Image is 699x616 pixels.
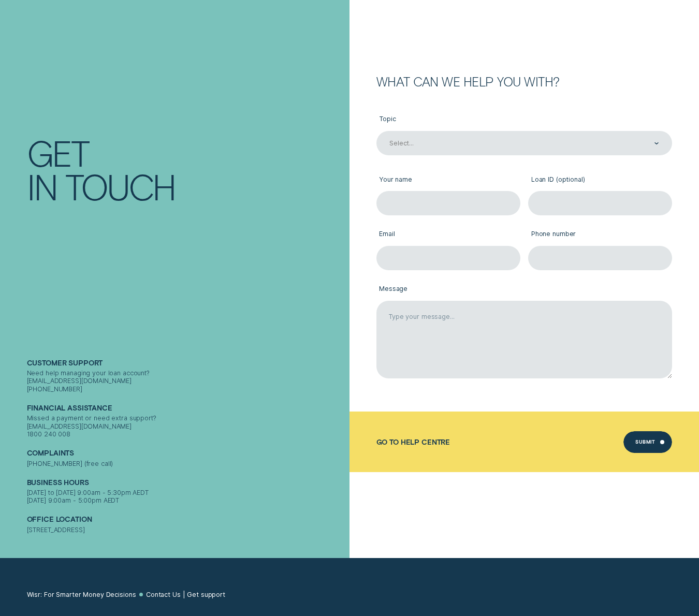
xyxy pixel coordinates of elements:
[27,449,346,459] h2: Complaints
[27,515,346,525] h2: Office Location
[27,136,346,203] h1: Get In Touch
[27,169,57,203] div: In
[623,431,673,453] button: Submit
[528,169,672,191] label: Loan ID (optional)
[65,169,176,203] div: Touch
[376,278,673,301] label: Message
[27,478,346,489] h2: Business Hours
[27,591,136,599] a: Wisr: For Smarter Money Decisions
[376,169,520,191] label: Your name
[389,139,414,148] div: Select...
[27,460,346,468] div: [PHONE_NUMBER] (free call)
[376,109,673,131] label: Topic
[27,526,346,534] div: [STREET_ADDRESS]
[376,438,450,446] a: Go to Help Centre
[376,76,673,87] h2: What can we help you with?
[27,369,346,393] div: Need help managing your loan account? [EMAIL_ADDRESS][DOMAIN_NAME] [PHONE_NUMBER]
[27,136,89,169] div: Get
[27,489,346,505] div: [DATE] to [DATE] 9:00am - 5:30pm AEDT [DATE] 9:00am - 5:00pm AEDT
[27,359,346,369] h2: Customer support
[376,224,520,246] label: Email
[27,414,346,438] div: Missed a payment or need extra support? [EMAIL_ADDRESS][DOMAIN_NAME] 1800 240 008
[27,404,346,414] h2: Financial assistance
[146,591,225,599] a: Contact Us | Get support
[528,224,672,246] label: Phone number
